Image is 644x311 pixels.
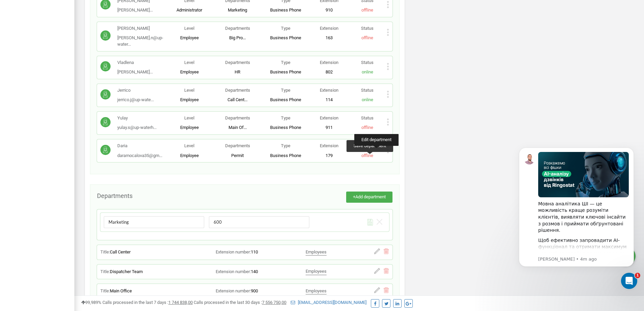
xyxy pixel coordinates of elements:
span: Employees [306,269,327,274]
p: 179 [310,153,348,159]
span: Type [281,88,290,93]
span: [PERSON_NAME]... [117,69,153,74]
span: Title: [100,269,110,274]
span: Type [281,26,290,31]
span: daramocalova35@gm... [117,153,162,158]
p: Yulay [117,115,157,121]
span: Business Phone [270,7,301,13]
span: offline [361,125,373,130]
iframe: Intercom notifications message [509,137,644,293]
span: Type [281,60,290,65]
span: online [362,97,373,102]
span: Level [184,26,194,31]
p: Daria [117,143,162,149]
span: Type [281,115,290,120]
span: Level [184,143,194,148]
span: Status [361,88,374,93]
p: Vladlena [117,60,153,66]
span: 900 [251,288,258,293]
span: Calls processed in the last 30 days : [194,300,286,305]
span: Business Phone [270,69,301,74]
span: Level [184,60,194,65]
span: Main Office [110,288,132,293]
span: Permit [231,153,244,158]
span: 140 [251,269,258,274]
span: HR [235,69,240,74]
span: Calls processed in the last 7 days : [102,300,193,305]
input: Enter title [104,216,204,228]
p: 911 [310,125,348,131]
p: 802 [310,69,348,75]
span: Extension [320,143,338,148]
span: Extension number: [216,249,251,254]
span: Administrator [176,7,202,13]
span: Business Phone [270,97,301,102]
span: Business Phone [270,35,301,40]
span: Business Phone [270,153,301,158]
span: Status [361,115,374,120]
span: Extension [320,88,338,93]
span: Big Pro... [229,35,246,40]
span: Extension [320,60,338,65]
span: Title: [100,288,110,293]
span: Employee [180,69,199,74]
span: Business Phone [270,125,301,130]
span: Add department [355,194,386,199]
u: 1 744 838,00 [168,300,193,305]
span: Status [361,60,374,65]
p: 163 [310,35,348,41]
p: [PERSON_NAME] [117,25,165,32]
p: 910 [310,7,348,14]
span: Departments [225,26,250,31]
span: Extension [320,26,338,31]
span: offline [361,153,373,158]
span: Level [184,115,194,120]
span: Departments [225,60,250,65]
span: Employees [306,249,327,254]
span: yulay.s@up-waterh... [117,125,157,130]
span: Employee [180,125,199,130]
span: offline [361,35,373,40]
span: jerrico.j@up-wate... [117,97,154,102]
span: 1 [635,273,640,278]
span: Title: [100,249,110,254]
span: 110 [251,249,258,254]
span: Departments [225,115,250,120]
span: Extension number: [216,269,251,274]
span: Marketing [228,7,247,13]
span: Type [281,143,290,148]
span: Employees [306,288,327,293]
p: 114 [310,97,348,103]
span: Employee [180,35,199,40]
span: [PERSON_NAME].n@up-water... [117,35,163,47]
span: Employee [180,153,199,158]
input: Enter an extension number [209,216,309,228]
span: Employee [180,97,199,102]
span: Departments [225,143,250,148]
span: Extension [320,115,338,120]
span: [PERSON_NAME]... [117,7,153,13]
span: offline [361,7,373,13]
span: Departments [225,88,250,93]
u: 7 556 750,00 [262,300,286,305]
span: Status [361,26,374,31]
span: Level [184,88,194,93]
button: +Add department [346,192,392,203]
span: Departments [97,192,133,199]
span: Extension number: [216,288,251,293]
iframe: Intercom live chat [621,273,637,289]
span: Call Center [110,249,130,254]
span: Main Of... [229,125,247,130]
span: Status [361,143,374,148]
p: Jerrico [117,87,154,94]
span: Dispatcher Team [110,269,143,274]
a: [EMAIL_ADDRESS][DOMAIN_NAME] [291,300,366,305]
span: 99,989% [81,300,101,305]
span: online [362,69,373,74]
